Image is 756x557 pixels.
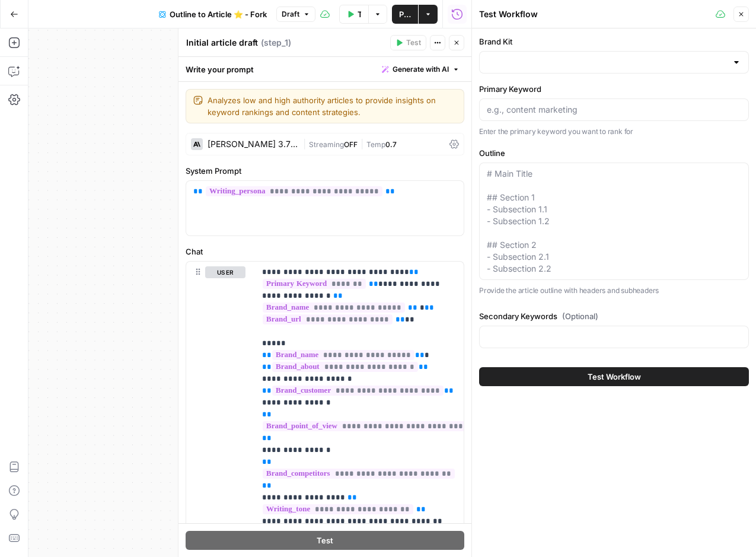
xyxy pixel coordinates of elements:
button: user [205,266,245,278]
div: Write your prompt [178,57,471,81]
label: Secondary Keywords [479,310,749,322]
span: Outline to Article ⭐️ - Fork [170,8,267,20]
span: Generate with AI [393,64,449,75]
span: 0.7 [385,140,397,149]
button: Test Workflow [339,5,368,24]
label: Outline [479,147,749,159]
span: | [358,138,366,149]
textarea: Analyzes low and high authority articles to provide insights on keyword rankings and content stra... [208,94,457,118]
span: Streaming [309,140,344,149]
label: System Prompt [186,165,464,177]
button: Test [390,35,426,50]
p: Enter the primary keyword you want to rank for [479,126,749,138]
div: [PERSON_NAME] 3.7 Sonnet [208,140,298,148]
span: OFF [344,140,358,149]
button: Draft [276,7,315,22]
span: (Optional) [562,310,598,322]
span: Test Workflow [588,371,641,383]
input: e.g., content marketing [487,104,741,116]
button: Publish [392,5,418,24]
button: Generate with AI [377,62,464,77]
span: | [303,138,309,149]
label: Chat [186,246,464,257]
textarea: Initial article draft [186,37,258,49]
span: ( step_1 ) [261,37,291,49]
button: Test Workflow [479,367,749,386]
span: Test [317,534,333,546]
label: Brand Kit [479,36,749,47]
span: Draft [282,9,299,20]
span: Test Workflow [358,8,361,20]
span: Test [406,37,421,48]
button: Outline to Article ⭐️ - Fork [152,5,274,24]
p: Provide the article outline with headers and subheaders [479,285,749,297]
span: Publish [399,8,411,20]
span: Temp [366,140,385,149]
button: Test [186,531,464,550]
label: Primary Keyword [479,83,749,95]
